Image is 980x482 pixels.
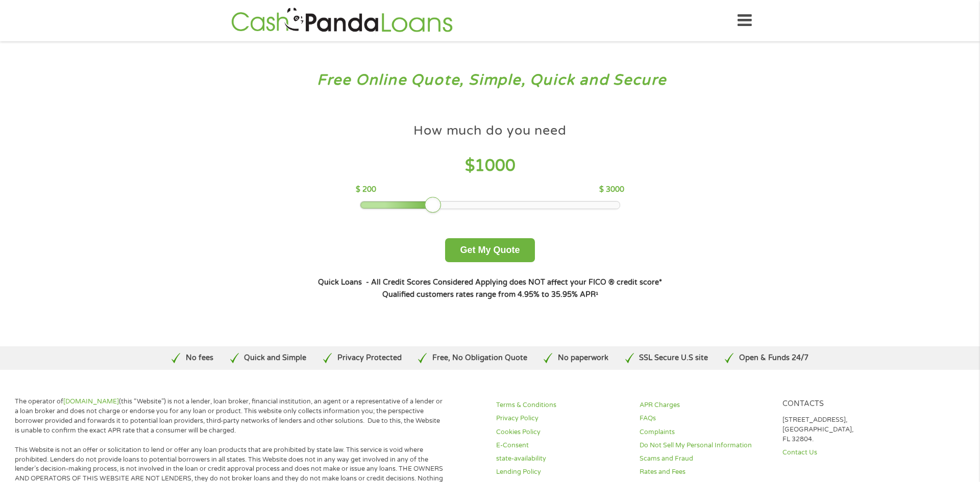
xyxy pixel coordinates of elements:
h4: How much do you need [413,122,567,139]
a: E-Consent [496,441,627,450]
a: Contact Us [782,448,913,458]
p: No fees [186,352,213,364]
a: Scams and Fraud [640,454,770,464]
p: $ 200 [356,184,376,195]
p: Open & Funds 24/7 [739,352,808,364]
a: Privacy Policy [496,414,627,423]
p: Free, No Obligation Quote [432,352,527,364]
a: Cookies Policy [496,427,627,437]
strong: Applying does NOT affect your FICO ® credit score* [475,278,662,287]
a: Complaints [640,427,770,437]
p: [STREET_ADDRESS], [GEOGRAPHIC_DATA], FL 32804. [782,415,913,444]
a: Rates and Fees [640,467,770,477]
span: 1000 [475,156,516,175]
button: Get My Quote [445,238,534,262]
p: Privacy Protected [337,352,402,364]
strong: Qualified customers rates range from 4.95% to 35.95% APR¹ [382,290,598,299]
h3: Free Online Quote, Simple, Quick and Secure [30,71,951,90]
p: The operator of (this “Website”) is not a lender, loan broker, financial institution, an agent or... [15,397,444,436]
a: [DOMAIN_NAME] [63,397,119,405]
h4: Contacts [782,399,913,409]
a: Do Not Sell My Personal Information [640,441,770,450]
p: SSL Secure U.S site [639,352,708,364]
p: Quick and Simple [244,352,306,364]
strong: Quick Loans - All Credit Scores Considered [318,278,473,287]
a: Terms & Conditions [496,400,627,410]
img: GetLoanNow Logo [228,6,456,35]
a: FAQs [640,414,770,423]
p: No paperwork [558,352,608,364]
h4: $ [356,156,624,176]
a: Lending Policy [496,467,627,477]
a: state-availability [496,454,627,464]
a: APR Charges [640,400,770,410]
p: $ 3000 [599,184,624,195]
